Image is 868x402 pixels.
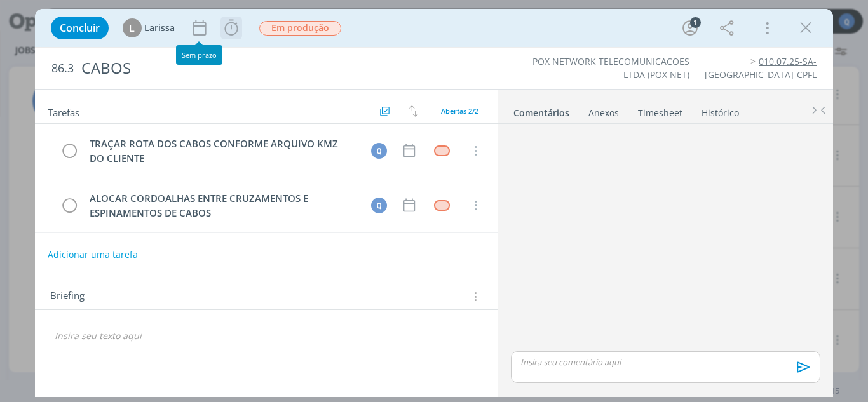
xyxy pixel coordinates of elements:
div: dialog [35,9,834,397]
div: ALOCAR CORDOALHAS ENTRE CRUZAMENTOS E ESPINAMENTOS DE CABOS [85,191,360,220]
span: 86.3 [51,62,74,76]
span: Concluir [60,23,100,33]
a: Histórico [701,101,740,119]
div: 1 [690,17,701,28]
span: Tarefas [48,104,79,119]
span: Em produção [259,21,341,36]
div: TRAÇAR ROTA DOS CABOS CONFORME ARQUIVO KMZ DO CLIENTE [85,136,360,166]
button: Adicionar uma tarefa [47,243,139,266]
button: Q [369,141,388,160]
span: Larissa [144,23,175,32]
div: Anexos [588,107,619,119]
div: CABOS [76,53,492,84]
button: 1 [680,18,700,38]
button: Q [369,196,388,215]
div: Q [371,198,387,213]
a: POX NETWORK TELECOMUNICACOES LTDA (POX NET) [532,55,689,80]
button: Concluir [51,17,109,39]
a: Timesheet [637,101,683,119]
img: arrow-down-up.svg [409,105,418,117]
button: Em produção [259,20,342,36]
span: Abertas 2/2 [441,106,478,116]
div: L [123,18,142,37]
a: Comentários [513,101,570,119]
div: Sem prazo [176,45,222,65]
button: LLarissa [123,18,175,37]
span: Briefing [50,288,85,305]
div: Q [371,143,387,159]
a: 010.07.25-SA-[GEOGRAPHIC_DATA]-CPFL [705,55,817,80]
